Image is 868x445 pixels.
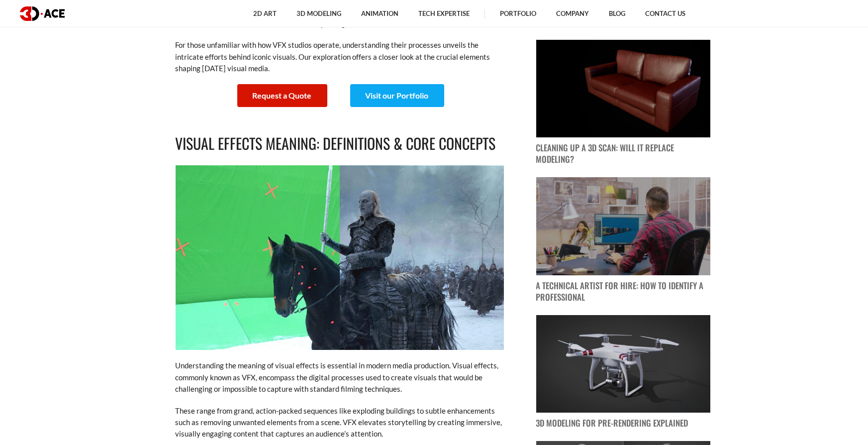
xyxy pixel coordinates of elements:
[176,360,504,395] p: Understanding the meaning of visual effects is essential in modern media production. Visual effec...
[20,6,65,21] img: logo dark
[176,132,504,155] h2: Visual Effects Meaning: Definitions & Core Concepts
[536,5,710,28] p: 3D Model Rigging: The Meaning and Particularities of the Process
[350,84,444,107] a: Visit our Portfolio
[536,40,710,138] img: blog post image
[536,315,710,430] a: blog post image 3D Modeling for Pre-rendering Explained
[536,40,710,166] a: blog post image Cleaning Up a 3D Scan: Will It Replace Modeling?
[536,418,710,429] p: 3D Modeling for Pre-rendering Explained
[536,142,710,165] p: Cleaning Up a 3D Scan: Will It Replace Modeling?
[536,315,710,413] img: blog post image
[176,405,504,440] p: These range from grand, action-packed sequences like exploding buildings to subtle enhancements s...
[536,177,710,275] img: blog post image
[176,165,504,350] img: What is visual effects
[536,177,710,303] a: blog post image A Technical Artist for Hire: How to Identify a Professional
[536,280,710,303] p: A Technical Artist for Hire: How to Identify a Professional
[237,84,327,107] a: Request a Quote
[176,39,504,74] p: For those unfamiliar with how VFX studios operate, understanding their processes unveils the intr...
